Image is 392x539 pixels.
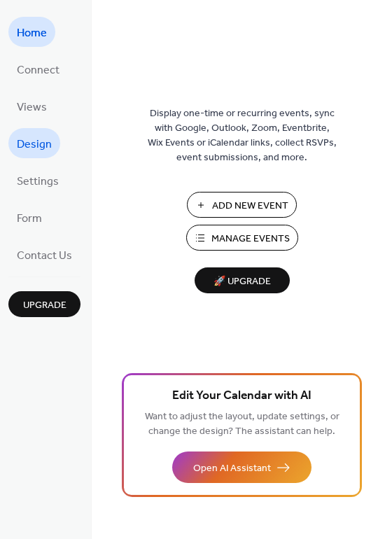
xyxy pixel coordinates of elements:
span: Manage Events [211,232,290,246]
span: Display one-time or recurring events, sync with Google, Outlook, Zoom, Eventbrite, Wix Events or ... [148,106,337,165]
span: Home [17,22,47,44]
span: Edit Your Calendar with AI [172,386,311,406]
span: Settings [17,171,59,192]
a: Settings [8,165,67,195]
button: Manage Events [186,225,298,251]
a: Connect [8,54,68,84]
a: Form [8,202,50,232]
a: Home [8,17,55,47]
a: Contact Us [8,239,80,269]
span: Views [17,97,47,118]
button: Open AI Assistant [172,451,311,483]
span: Add New Event [212,199,288,213]
span: Form [17,208,42,230]
span: Upgrade [23,298,66,313]
button: Upgrade [8,291,80,317]
span: Contact Us [17,245,72,267]
button: 🚀 Upgrade [195,267,290,293]
span: Design [17,134,52,155]
button: Add New Event [187,192,297,218]
span: Open AI Assistant [193,461,271,476]
span: Want to adjust the layout, update settings, or change the design? The assistant can help. [145,407,339,441]
span: 🚀 Upgrade [203,272,281,291]
a: Design [8,128,60,158]
a: Views [8,91,55,121]
span: Connect [17,59,59,81]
